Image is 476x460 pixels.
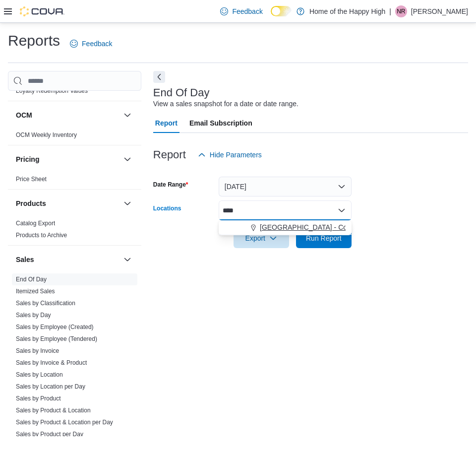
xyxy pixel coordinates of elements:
[16,395,61,402] a: Sales by Product
[16,175,47,183] span: Price Sheet
[16,311,51,319] span: Sales by Day
[16,154,39,164] h3: Pricing
[155,113,178,133] span: Report
[271,16,271,17] span: Dark Mode
[121,254,133,265] button: Sales
[189,113,252,133] span: Email Subscription
[153,87,210,99] h3: End Of Day
[16,176,47,183] a: Price Sheet
[219,220,352,235] button: [GEOGRAPHIC_DATA] - Cornerstone - Fire & Flower
[16,335,97,342] a: Sales by Employee (Tendered)
[16,154,119,164] button: Pricing
[397,5,405,17] span: NR
[16,110,119,120] button: OCM
[16,419,113,426] a: Sales by Product & Location per Day
[153,99,298,109] div: View a sales snapshot for a date or date range.
[16,418,113,426] span: Sales by Product & Location per Day
[16,131,77,138] a: OCM Weekly Inventory
[234,228,289,248] button: Export
[66,34,116,54] a: Feedback
[16,431,83,438] a: Sales by Product per Day
[16,110,32,120] h3: OCM
[16,220,55,227] a: Catalog Export
[16,87,88,95] span: Loyalty Redemption Values
[16,347,59,355] span: Sales by Invoice
[232,6,262,16] span: Feedback
[16,323,94,331] span: Sales by Employee (Created)
[16,406,91,414] span: Sales by Product & Location
[216,1,266,21] a: Feedback
[271,6,292,16] input: Dark Mode
[16,359,87,367] span: Sales by Invoice & Product
[16,312,51,319] a: Sales by Day
[306,233,342,243] span: Run Report
[395,5,407,17] div: Nathaniel Reid
[16,335,97,343] span: Sales by Employee (Tendered)
[82,39,112,49] span: Feedback
[16,300,75,307] a: Sales by Classification
[16,383,85,390] a: Sales by Location per Day
[338,206,346,214] button: Close list of options
[153,149,186,161] h3: Report
[8,129,141,145] div: OCM
[121,109,133,121] button: OCM
[16,430,83,438] span: Sales by Product per Day
[16,299,75,307] span: Sales by Classification
[389,5,391,17] p: |
[16,198,46,208] h3: Products
[16,371,63,378] a: Sales by Location
[16,276,47,283] a: End Of Day
[121,197,133,209] button: Products
[153,204,181,212] label: Locations
[16,407,91,414] a: Sales by Product & Location
[16,232,67,239] a: Products to Archive
[16,231,67,239] span: Products to Archive
[16,288,55,295] a: Itemized Sales
[153,181,188,189] label: Date Range
[8,273,141,444] div: Sales
[16,198,119,208] button: Products
[16,347,59,354] a: Sales by Invoice
[260,222,424,232] span: [GEOGRAPHIC_DATA] - Cornerstone - Fire & Flower
[16,131,77,139] span: OCM Weekly Inventory
[239,228,283,248] span: Export
[16,324,94,330] a: Sales by Employee (Created)
[16,255,34,264] h3: Sales
[219,177,352,197] button: [DATE]
[16,359,87,366] a: Sales by Invoice & Product
[210,150,262,160] span: Hide Parameters
[16,394,61,402] span: Sales by Product
[16,275,47,283] span: End Of Day
[411,5,468,17] p: [PERSON_NAME]
[20,6,64,16] img: Cova
[121,153,133,165] button: Pricing
[309,5,385,17] p: Home of the Happy High
[153,71,165,83] button: Next
[296,228,352,248] button: Run Report
[16,371,63,379] span: Sales by Location
[8,31,60,51] h1: Reports
[8,173,141,189] div: Pricing
[219,220,352,235] div: Choose from the following options
[16,87,88,94] a: Loyalty Redemption Values
[16,383,85,391] span: Sales by Location per Day
[16,255,119,264] button: Sales
[194,145,266,165] button: Hide Parameters
[16,287,55,295] span: Itemized Sales
[16,219,55,227] span: Catalog Export
[8,217,141,245] div: Products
